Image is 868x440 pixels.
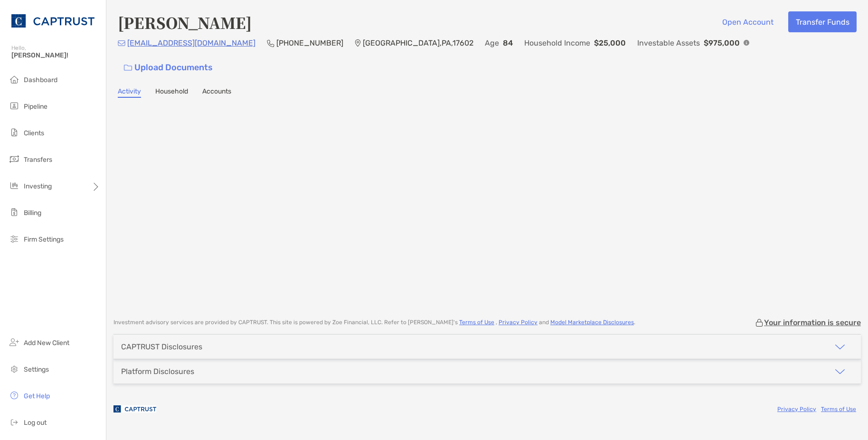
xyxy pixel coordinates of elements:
[355,39,361,47] img: Location Icon
[121,342,202,351] div: CAPTRUST Disclosures
[777,406,816,412] a: Privacy Policy
[9,363,20,374] img: settings icon
[485,37,499,49] p: Age
[267,39,274,47] img: Phone Icon
[24,76,57,84] span: Dashboard
[127,37,255,49] p: [EMAIL_ADDRESS][DOMAIN_NAME]
[459,319,494,326] a: Terms of Use
[594,37,626,49] p: $25,000
[24,419,47,427] span: Log out
[9,153,20,165] img: transfers icon
[113,398,156,420] img: company logo
[503,37,513,49] p: 84
[9,206,20,218] img: billing icon
[121,367,194,376] div: Platform Disclosures
[24,129,44,137] span: Clients
[24,339,69,347] span: Add New Client
[276,37,343,49] p: [PHONE_NUMBER]
[24,156,52,164] span: Transfers
[124,65,132,71] img: button icon
[118,11,252,33] h4: [PERSON_NAME]
[9,74,20,85] img: dashboard icon
[9,180,20,191] img: investing icon
[113,319,635,326] p: Investment advisory services are provided by CAPTRUST . This site is powered by Zoe Financial, LL...
[363,37,473,49] p: [GEOGRAPHIC_DATA] , PA , 17602
[202,87,231,98] a: Accounts
[9,416,20,428] img: logout icon
[524,37,590,49] p: Household Income
[24,392,50,400] span: Get Help
[9,337,20,348] img: add_new_client icon
[9,390,20,401] img: get-help icon
[550,319,634,326] a: Model Marketplace Disclosures
[788,11,857,32] button: Transfer Funds
[24,235,64,243] span: Firm Settings
[9,127,20,138] img: clients icon
[9,233,20,244] img: firm-settings icon
[24,209,41,217] span: Billing
[155,87,188,98] a: Household
[118,40,125,46] img: Email Icon
[11,51,100,59] span: [PERSON_NAME]!
[637,37,700,49] p: Investable Assets
[118,57,219,78] a: Upload Documents
[834,341,846,353] img: icon arrow
[11,4,94,38] img: CAPTRUST Logo
[118,87,141,98] a: Activity
[715,11,781,32] button: Open Account
[9,100,20,112] img: pipeline icon
[744,40,749,46] img: Info Icon
[821,406,856,412] a: Terms of Use
[834,366,846,377] img: icon arrow
[24,103,47,111] span: Pipeline
[499,319,538,326] a: Privacy Policy
[24,365,49,374] span: Settings
[764,318,861,327] p: Your information is secure
[24,182,52,190] span: Investing
[704,37,740,49] p: $975,000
